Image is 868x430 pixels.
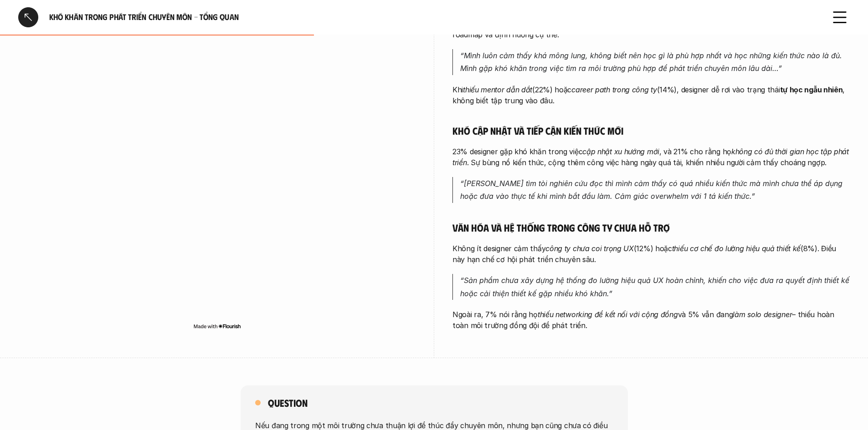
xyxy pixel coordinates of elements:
[452,221,850,234] h5: Văn hóa và hệ thống trong công ty chưa hỗ trợ
[49,12,819,22] h6: Khó khăn trong phát triển chuyên môn - Tổng quan
[780,85,843,94] strong: tự học ngẫu nhiên
[460,51,844,73] em: “Mình luôn cảm thấy khá mông lung, không biết nên học gì là phù hợp nhất và học những kiến thức n...
[672,244,801,253] em: thiếu cơ chế đo lường hiệu quả thiết kế
[545,244,634,253] em: công ty chưa coi trọng UX
[452,124,850,137] h5: Khó cập nhật và tiếp cận kiến thức mới
[452,84,850,106] p: Khi (22%) hoặc (14%), designer dễ rơi vào trạng thái , không biết tập trung vào đâu.
[268,396,308,409] h5: Question
[193,322,241,329] img: Made with Flourish
[460,179,845,201] em: “[PERSON_NAME] tìm tòi nghiên cứu đọc thì mình cảm thấy có quá nhiều kiến thức mà mình chưa thể á...
[538,310,678,319] em: thiếu networking để kết nối với cộng đồng
[571,85,657,94] em: career path trong công ty
[452,146,850,168] p: 23% designer gặp khó khăn trong việc , và 21% cho rằng họ . Sự bùng nổ kiến thức, cộng thêm công ...
[18,47,416,320] iframe: Interactive or visual content
[452,243,850,265] p: Không ít designer cảm thấy (12%) hoặc (8%). Điều này hạn chế cơ hội phát triển chuyên sâu.
[733,310,792,319] em: làm solo designer
[460,276,852,298] em: “Sản phẩm chưa xây dựng hệ thống đo lường hiệu quả UX hoàn chỉnh, khiến cho việc đưa ra quyết địn...
[452,309,850,331] p: Ngoài ra, 7% nói rằng họ và 5% vẫn đang – thiếu hoàn toàn môi trường đồng đội để phát triển.
[582,147,659,156] em: cập nhật xu hướng mới
[452,147,851,167] em: không có đủ thời gian học tập phát triển
[463,85,532,94] em: thiếu mentor dẫn dắt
